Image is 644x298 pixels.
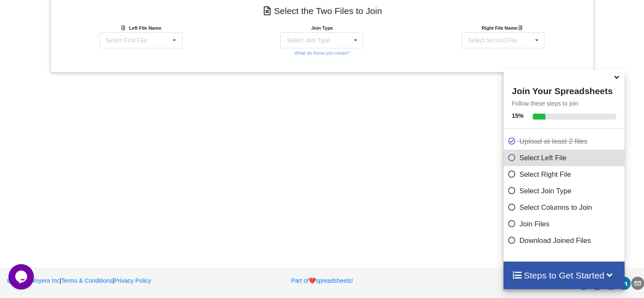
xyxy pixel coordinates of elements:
[287,37,330,43] div: Select Join Type
[311,25,333,31] b: Join Type
[590,276,604,290] div: facebook
[8,264,36,290] iframe: chat widget
[6,276,210,285] p: | |
[508,202,623,213] p: Select Columns to Join
[508,153,623,163] p: Select Left File
[508,169,623,180] p: Select Right File
[291,277,353,284] a: Part ofheartspreadsheets!
[512,112,524,119] b: 15 %
[57,1,587,20] h4: Select the Two Files to Join
[604,276,617,290] div: reddit
[129,25,161,31] b: Left File Name
[294,50,349,56] small: What do these join mean?
[309,277,316,284] span: heart
[508,186,623,196] p: Select Join Type
[114,277,151,284] a: Privacy Policy
[577,276,590,290] div: twitter
[61,277,113,284] a: Terms & Conditions
[468,37,517,43] div: Select Second File
[512,270,616,281] h4: Steps to Get Started
[617,276,631,290] div: linkedin
[508,235,623,246] p: Download Joined Files
[508,136,623,147] p: Upload at least 2 files
[6,277,60,284] a: 2025Woyera Inc
[508,219,623,229] p: Join Files
[106,37,146,43] div: Select First File
[503,84,625,96] h4: Join Your Spreadsheets
[503,99,625,108] p: Follow these steps to join
[481,25,524,31] b: Right File Name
